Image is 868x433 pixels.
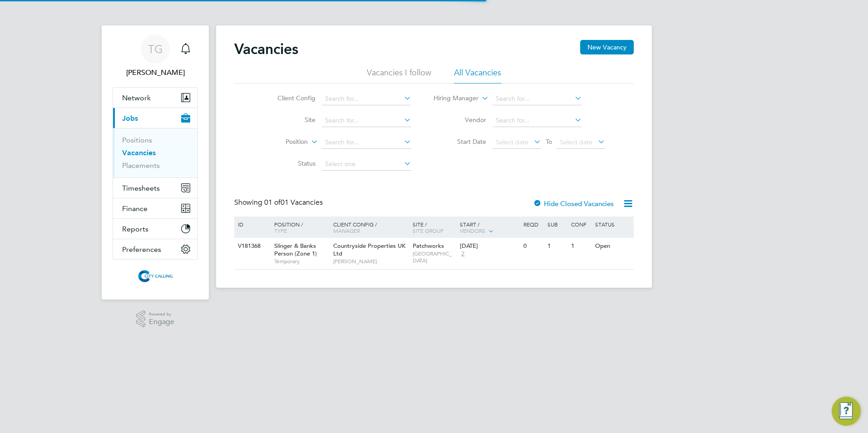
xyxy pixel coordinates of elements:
button: Jobs [113,108,197,128]
span: [PERSON_NAME] [333,258,408,265]
h2: Vacancies [234,40,298,58]
label: Hide Closed Vacancies [533,199,614,208]
span: Slinger & Banks Person (Zone 1) [274,242,317,257]
li: Vacancies I follow [367,67,431,84]
span: Engage [149,318,174,326]
input: Select one [322,158,411,171]
span: Select date [560,138,592,146]
span: Manager [333,227,360,234]
div: Open [593,238,632,255]
label: Position [256,138,308,147]
input: Search for... [493,93,582,105]
span: Temporary [274,258,329,265]
input: Search for... [493,114,582,127]
a: TG[PERSON_NAME] [113,34,198,78]
div: Client Config / [331,216,410,238]
button: Engage Resource Center [832,397,861,426]
input: Search for... [322,136,411,149]
label: Site [263,116,316,124]
span: Preferences [122,245,161,254]
span: Countryside Properties UK Ltd [333,242,405,257]
span: Patchworks [413,242,444,250]
span: Jobs [122,114,138,123]
span: Site Group [413,227,444,234]
span: To [543,136,555,148]
div: Sub [545,216,569,232]
div: Start / [458,216,521,239]
input: Search for... [322,114,411,127]
button: Timesheets [113,178,197,198]
button: Reports [113,219,197,239]
span: 01 of [264,198,281,207]
span: Type [274,227,287,234]
span: Vendors [460,227,485,234]
li: All Vacancies [454,67,501,84]
nav: Main navigation [102,25,209,300]
a: Go to home page [113,269,198,283]
span: Powered by [149,310,174,318]
span: Network [122,93,151,102]
div: Position / [267,216,331,238]
div: 1 [569,238,592,255]
div: V181368 [236,238,267,255]
span: Select date [496,138,528,146]
button: Network [113,88,197,108]
a: Placements [122,161,160,170]
div: ID [236,216,267,232]
span: Toby Gibbs [113,67,198,78]
button: Finance [113,198,197,218]
img: citycalling-logo-retina.png [136,269,175,283]
div: Status [593,216,632,232]
label: Vendor [434,116,486,124]
button: Preferences [113,239,197,259]
span: Timesheets [122,184,160,192]
span: 2 [460,250,466,258]
label: Client Config [263,94,316,102]
div: Reqd [521,216,545,232]
div: Jobs [113,128,197,177]
div: 0 [521,238,545,255]
input: Search for... [322,93,411,105]
button: New Vacancy [580,40,634,54]
span: TG [148,43,163,55]
div: [DATE] [460,242,519,250]
a: Vacancies [122,148,156,157]
label: Hiring Manager [426,94,478,103]
span: 01 Vacancies [264,198,323,207]
div: 1 [545,238,569,255]
label: Status [263,159,316,167]
span: [GEOGRAPHIC_DATA] [413,250,456,264]
div: Showing [234,198,325,207]
div: Site / [410,216,458,238]
span: Finance [122,204,148,213]
div: Conf [569,216,592,232]
a: Powered byEngage [136,310,175,328]
span: Reports [122,225,148,233]
a: Positions [122,136,152,144]
label: Start Date [434,138,486,146]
